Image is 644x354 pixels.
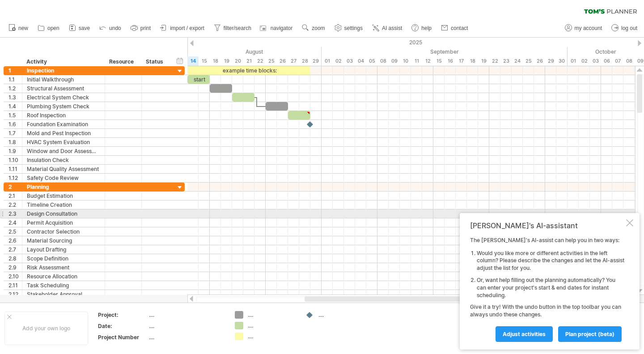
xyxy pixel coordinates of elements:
span: print [140,25,151,31]
a: import / export [158,22,207,34]
div: Friday, 26 September 2025 [534,56,545,66]
div: Tuesday, 7 October 2025 [612,56,623,66]
div: 2.6 [8,236,22,245]
div: Project: [98,311,147,319]
div: Permit Acquisition [27,218,100,227]
div: 2.1 [8,192,22,200]
div: .... [248,322,297,329]
a: Adjust activities [496,326,553,342]
a: my account [563,22,605,34]
div: .... [248,311,297,319]
span: log out [621,25,637,31]
div: Monday, 18 August 2025 [210,56,221,66]
div: Monday, 29 September 2025 [545,56,556,66]
a: help [409,22,434,34]
div: Wednesday, 3 September 2025 [344,56,355,66]
div: Risk Assessment [27,263,100,272]
div: Thursday, 14 August 2025 [187,56,199,66]
span: save [79,25,90,31]
div: Window and Door Assessment [27,147,100,155]
div: 1.1 [8,75,22,84]
div: Friday, 19 September 2025 [478,56,489,66]
div: Foundation Examination [27,120,100,128]
a: navigator [258,22,295,34]
div: 2.2 [8,200,22,209]
div: Tuesday, 19 August 2025 [221,56,232,66]
div: 1.3 [8,93,22,102]
div: September 2025 [322,47,568,56]
span: filter/search [224,25,251,31]
a: settings [332,22,365,34]
div: Friday, 5 September 2025 [366,56,377,66]
div: Scope Definition [27,254,100,263]
span: AI assist [382,25,402,31]
div: 2.5 [8,227,22,236]
div: Layout Drafting [27,245,100,254]
div: Thursday, 2 October 2025 [579,56,590,66]
div: Date: [98,322,147,330]
div: Status [146,57,165,66]
div: Wednesday, 20 August 2025 [232,56,243,66]
div: Material Sourcing [27,236,100,245]
div: 2.8 [8,254,22,263]
div: 1 [8,66,22,75]
div: Thursday, 18 September 2025 [467,56,478,66]
span: help [421,25,432,31]
a: new [6,22,31,34]
div: Monday, 6 October 2025 [601,56,612,66]
div: Friday, 12 September 2025 [422,56,433,66]
a: plan project (beta) [558,326,622,342]
div: Resource [109,57,136,66]
a: undo [97,22,124,34]
div: 2.12 [8,290,22,299]
div: .... [318,311,367,319]
div: Structural Assessment [27,84,100,93]
div: Monday, 8 September 2025 [377,56,389,66]
div: 1.12 [8,174,22,182]
div: Planning [27,183,100,191]
div: August 2025 [87,47,322,56]
span: import / export [170,25,204,31]
div: 2 [8,183,22,191]
div: Budget Estimation [27,192,100,200]
span: navigator [271,25,292,31]
div: 2.10 [8,272,22,281]
div: Tuesday, 9 September 2025 [389,56,400,66]
span: zoom [312,25,325,31]
div: Monday, 1 September 2025 [322,56,333,66]
div: Safety Code Review [27,174,100,182]
span: settings [344,25,363,31]
div: Wednesday, 8 October 2025 [623,56,635,66]
span: new [18,25,28,31]
div: Thursday, 4 September 2025 [355,56,366,66]
div: Resource Allocation [27,272,100,281]
div: Electrical System Check [27,93,100,102]
div: Wednesday, 10 September 2025 [400,56,411,66]
a: filter/search [212,22,254,34]
span: open [47,25,59,31]
div: 1.6 [8,120,22,128]
div: 1.9 [8,147,22,155]
div: Contractor Selection [27,227,100,236]
div: .... [149,333,224,341]
div: .... [248,333,297,340]
div: 2.7 [8,245,22,254]
span: contact [451,25,468,31]
div: 1.4 [8,102,22,111]
div: Wednesday, 17 September 2025 [456,56,467,66]
a: contact [439,22,471,34]
div: Roof Inspection [27,111,100,119]
li: Would you like more or different activities in the left column? Please describe the changes and l... [477,250,624,272]
div: Design Consultation [27,209,100,218]
div: Add your own logo [4,311,88,345]
div: Tuesday, 26 August 2025 [277,56,288,66]
div: example time blocks: [187,66,310,75]
div: 1.2 [8,84,22,93]
div: Tuesday, 2 September 2025 [333,56,344,66]
div: .... [149,311,224,319]
a: print [128,22,153,34]
div: Wednesday, 1 October 2025 [568,56,579,66]
div: 2.3 [8,209,22,218]
div: Activity [26,57,100,66]
div: The [PERSON_NAME]'s AI-assist can help you in two ways: Give it a try! With the undo button in th... [470,237,624,341]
